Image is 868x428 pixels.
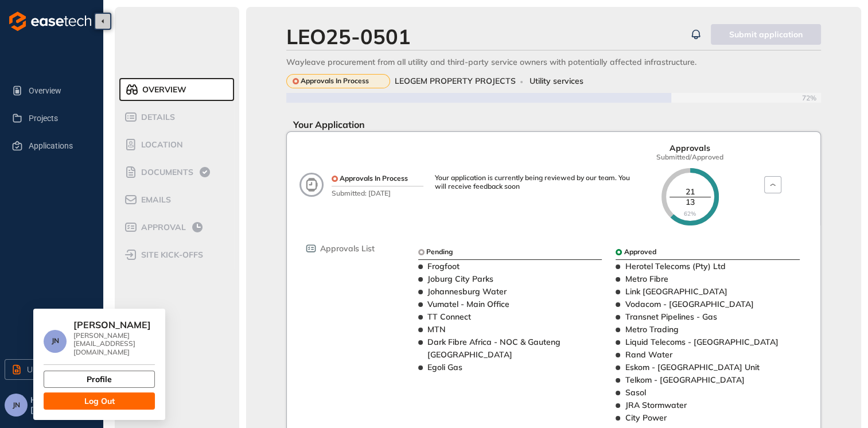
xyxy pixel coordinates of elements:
span: Telkom - [GEOGRAPHIC_DATA] [625,375,744,385]
span: TT Connect [427,312,471,322]
span: JRA Stormwater [625,400,686,410]
span: Documents [138,168,193,177]
span: Johannesburg Water [427,286,507,297]
span: Transnet Pipelines - Gas [625,312,717,322]
span: Projects [29,107,87,130]
span: Profile [87,373,112,386]
span: Emails [138,195,171,205]
div: [PERSON_NAME][EMAIL_ADDRESS][DOMAIN_NAME] [73,332,155,356]
span: MTN [427,324,446,334]
span: Dark Fibre Africa - NOC & Gauteng [GEOGRAPHIC_DATA] [427,337,560,360]
span: Utility services [530,76,583,86]
span: Eskom - [GEOGRAPHIC_DATA] Unit [625,362,759,372]
img: logo [9,11,91,31]
span: Overview [29,79,87,102]
span: Joburg City Parks [427,274,493,284]
span: Link [GEOGRAPHIC_DATA] [625,286,727,297]
button: JN [5,394,28,417]
span: site kick-offs [138,250,203,260]
span: Approvals In Process [301,77,369,85]
span: Vumatel - Main Office [427,299,509,309]
div: Your application is currently being reviewed by our team. You will receive feedback soon [435,174,641,190]
span: JN [13,401,20,409]
span: Log Out [84,395,115,407]
span: Overview [139,85,186,95]
span: Submitted/Approved [656,153,723,161]
span: Pending [426,248,453,256]
span: Approvals List [320,244,375,254]
span: Applications [29,134,87,157]
span: JN [52,337,59,345]
span: Location [138,140,183,150]
span: Metro Fibre [625,274,668,284]
span: Herotel Telecoms (Pty) Ltd [625,261,725,271]
span: Details [138,112,175,122]
span: Approvals [670,143,710,153]
span: Vodacom - [GEOGRAPHIC_DATA] [625,299,753,309]
span: 62% [684,211,696,217]
span: 72% [802,94,821,102]
span: Submitted: [DATE] [332,186,423,197]
span: Your Application [286,119,365,130]
span: Egoli Gas [427,362,462,372]
button: Log Out [44,392,155,410]
div: Wayleave procurement from all utility and third-party service owners with potentially affected in... [286,57,821,67]
span: Sasol [625,387,645,398]
span: Approved [624,248,656,256]
span: Liquid Telecoms - [GEOGRAPHIC_DATA] [625,337,778,347]
span: Hi, [PERSON_NAME] [30,395,99,415]
span: [PERSON_NAME] [73,319,151,330]
span: Approval [138,223,186,232]
span: Metro Trading [625,324,678,334]
span: LEOGEM PROPERTY PROJECTS [395,76,516,86]
div: LEO25-0501 [286,24,411,49]
span: Frogfoot [427,261,460,271]
button: Profile [44,371,155,388]
span: City Power [625,413,666,423]
span: Rand Water [625,349,672,360]
span: Approvals In Process [340,174,408,182]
